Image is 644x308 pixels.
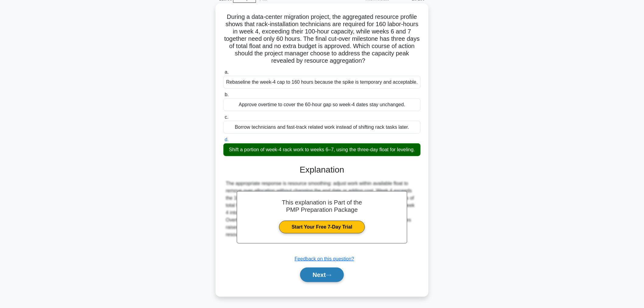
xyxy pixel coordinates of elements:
[223,76,421,89] div: Rebaseline the week-4 cap to 160 hours because the spike is temporary and acceptable.
[279,221,365,233] a: Start Your Free 7-Day Trial
[226,180,418,238] div: The appropriate response is resource smoothing: adjust work within available float to remove over...
[225,137,229,142] span: d.
[227,165,417,175] h3: Explanation
[295,256,354,261] a: Feedback on this question?
[223,143,421,156] div: Shift a portion of week-4 rack work to weeks 6–7, using the three-day float for leveling.
[225,92,229,97] span: b.
[225,114,228,120] span: c.
[223,98,421,111] div: Approve overtime to cover the 60-hour gap so week-4 dates stay unchanged.
[300,268,344,282] button: Next
[225,69,229,75] span: a.
[223,13,421,65] h5: During a data-center migration project, the aggregated resource profile shows that rack-installat...
[223,121,421,134] div: Borrow technicians and fast-track related work instead of shifting rack tasks later.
